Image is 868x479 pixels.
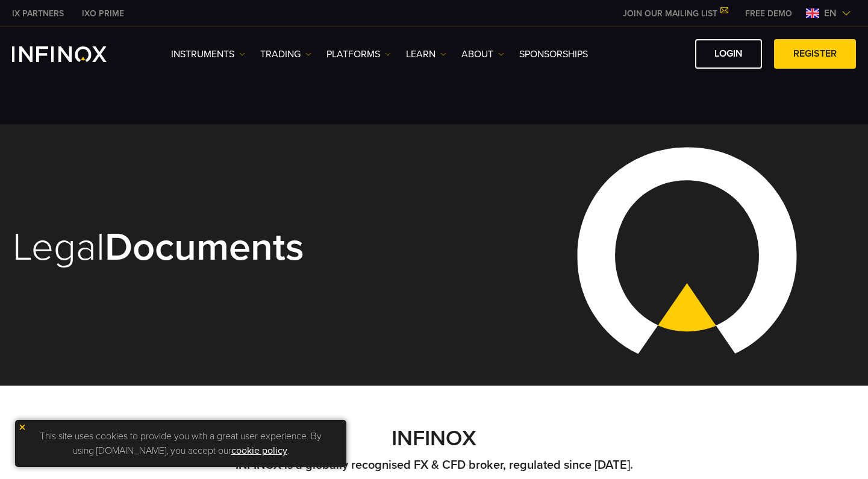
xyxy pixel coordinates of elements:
[171,47,245,61] a: Instruments
[519,47,588,61] a: SPONSORSHIPS
[326,47,391,61] a: PLATFORMS
[105,224,304,271] strong: Documents
[236,458,633,472] strong: INFINOX is a globally recognised FX & CFD broker, regulated since [DATE].
[461,47,504,61] a: ABOUT
[3,7,73,20] a: INFINOX
[260,47,311,61] a: TRADING
[406,47,446,61] a: Learn
[392,425,476,451] strong: INFINOX
[13,227,417,268] h1: Legal
[18,423,27,431] img: yellow close icon
[73,7,133,20] a: INFINOX
[695,39,762,69] a: LOGIN
[819,6,841,20] span: en
[21,426,340,461] p: This site uses cookies to provide you with a great user experience. By using [DOMAIN_NAME], you a...
[614,8,736,19] a: JOIN OUR MAILING LIST
[774,39,856,69] a: REGISTER
[12,46,135,62] a: INFINOX Logo
[736,7,801,20] a: INFINOX MENU
[231,445,287,457] a: cookie policy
